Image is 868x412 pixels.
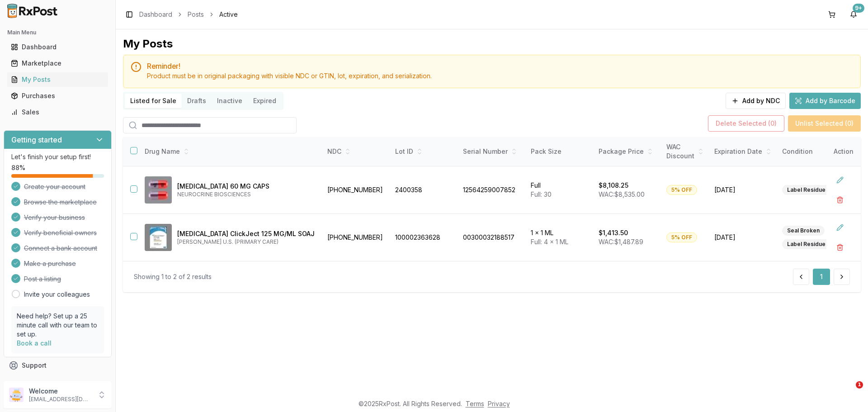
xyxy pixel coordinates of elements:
[4,374,112,390] button: Feedback
[29,396,92,403] p: [EMAIL_ADDRESS][DOMAIN_NAME]
[322,214,390,261] td: [PHONE_NUMBER]
[11,43,104,52] div: Dashboard
[789,93,861,109] button: Add by Barcode
[782,239,830,249] div: Label Residue
[24,228,97,237] span: Verify beneficial owners
[832,192,848,208] button: Delete
[458,214,525,261] td: 00300032188517
[139,10,172,19] a: Dashboard
[177,229,315,238] p: [MEDICAL_DATA] ClickJect 125 MG/ML SOAJ
[9,388,24,402] img: User avatar
[4,56,112,71] button: Marketplace
[11,91,104,100] div: Purchases
[17,339,52,347] a: Book a call
[832,219,848,236] button: Edit
[390,214,458,261] td: 100002363628
[24,244,97,253] span: Connect a bank account
[782,185,830,195] div: Label Residue
[248,94,282,108] button: Expired
[7,71,108,88] a: My Posts
[134,272,212,281] div: Showing 1 to 2 of 2 results
[212,94,248,108] button: Inactive
[11,163,25,172] span: 88 %
[147,62,853,70] h5: Reminder!
[666,185,697,195] div: 5% OFF
[458,166,525,214] td: 12564259007852
[714,147,771,156] div: Expiration Date
[7,39,108,55] a: Dashboard
[147,71,853,81] div: Product must be in original packaging with visible NDC or GTIN, lot, expiration, and serialization.
[24,259,76,268] span: Make a purchase
[837,381,859,403] iframe: Intercom live chat
[123,37,173,51] div: My Posts
[488,400,510,407] a: Privacy
[177,191,315,198] p: NEUROCRINE BIOSCIENCES
[666,232,697,242] div: 5% OFF
[11,59,104,68] div: Marketplace
[832,172,848,188] button: Edit
[599,228,628,237] p: $1,413.50
[24,290,90,299] a: Invite your colleagues
[4,72,112,87] button: My Posts
[463,147,520,156] div: Serial Number
[22,377,52,386] span: Feedback
[11,152,104,161] p: Let's finish your setup first!
[4,4,61,18] img: RxPost Logo
[4,357,112,374] button: Support
[853,4,864,13] div: 9+
[599,147,656,156] div: Package Price
[782,226,825,236] div: Seal Broken
[856,381,863,388] span: 1
[525,214,593,261] td: 1 x 1 ML
[177,182,315,191] p: [MEDICAL_DATA] 60 MG CAPS
[29,387,92,396] p: Welcome
[145,147,315,156] div: Drug Name
[24,182,85,191] span: Create your account
[466,400,484,407] a: Terms
[7,55,108,71] a: Marketplace
[395,147,452,156] div: Lot ID
[177,238,315,246] p: [PERSON_NAME] U.S. (PRIMARY CARE)
[777,137,844,166] th: Condition
[531,238,568,246] span: Full: 4 x 1 ML
[322,166,390,214] td: [PHONE_NUMBER]
[599,190,645,198] span: WAC: $8,535.00
[145,224,172,251] img: Orencia ClickJect 125 MG/ML SOAJ
[182,94,212,108] button: Drafts
[24,275,61,284] span: Post a listing
[714,233,771,242] span: [DATE]
[4,89,112,103] button: Purchases
[125,94,182,108] button: Listed for Sale
[7,29,108,36] h2: Main Menu
[4,40,112,54] button: Dashboard
[531,190,552,198] span: Full: 30
[4,105,112,119] button: Sales
[832,239,848,256] button: Delete
[11,75,104,84] div: My Posts
[17,312,99,339] p: Need help? Set up a 25 minute call with our team to set up.
[11,108,104,117] div: Sales
[525,137,593,166] th: Pack Size
[525,166,593,214] td: Full
[24,198,97,207] span: Browse the marketplace
[139,10,238,19] nav: breadcrumb
[813,269,830,285] button: 1
[599,238,643,246] span: WAC: $1,487.89
[327,147,384,156] div: NDC
[145,176,172,204] img: Ingrezza 60 MG CAPS
[390,166,458,214] td: 2400358
[24,213,85,222] span: Verify your business
[188,10,204,19] a: Posts
[11,134,62,145] h3: Getting started
[7,88,108,104] a: Purchases
[7,104,108,120] a: Sales
[714,185,771,194] span: [DATE]
[726,93,786,109] button: Add by NDC
[219,10,238,19] span: Active
[666,142,703,161] div: WAC Discount
[826,137,861,166] th: Action
[599,181,628,190] p: $8,108.25
[846,7,861,22] button: 9+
